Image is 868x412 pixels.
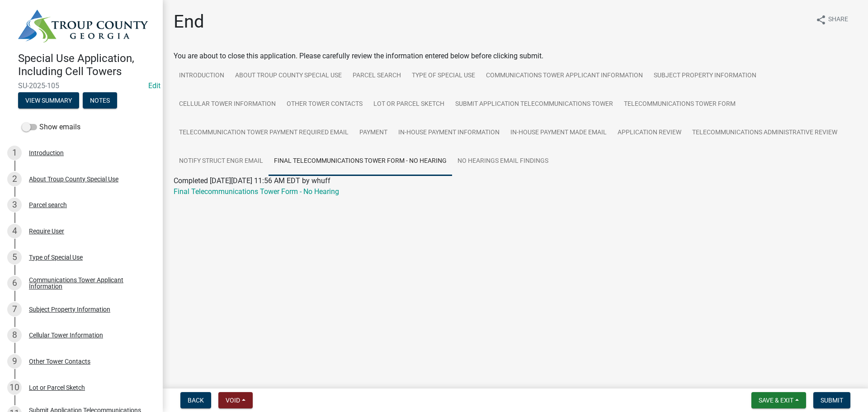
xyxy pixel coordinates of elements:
a: Lot or Parcel Sketch [368,90,450,119]
span: SU-2025-105 [18,81,145,90]
div: Lot or Parcel Sketch [29,384,85,391]
div: 3 [7,198,22,212]
a: Subject Property Information [648,62,762,90]
a: No Hearings Email Findings [452,147,554,176]
div: Communications Tower Applicant Information [29,277,148,289]
a: Other Tower Contacts [281,90,368,119]
a: Application Review [612,118,687,147]
wm-modal-confirm: Notes [83,98,117,105]
span: Back [188,397,204,404]
div: 2 [7,172,22,186]
div: You are about to close this application. Please carefully review the information entered below be... [174,51,857,208]
wm-modal-confirm: Edit Application Number [148,81,160,90]
span: Save & Exit [759,397,793,404]
a: Submit Application Telecommunications Tower [450,90,618,119]
div: Subject Property Information [29,306,110,313]
a: Telecommunication Tower Payment Required Email [174,118,354,147]
a: In-House Payment Made Email [505,118,612,147]
span: Share [828,14,848,25]
a: Cellular Tower Information [174,90,281,119]
label: Show emails [22,122,80,133]
img: Troup County, Georgia [18,9,148,43]
div: Type of Special Use [29,254,83,260]
div: Require User [29,228,64,234]
div: About Troup County Special Use [29,176,118,182]
a: Parcel search [347,62,406,90]
a: Notify Struct Engr Email [174,147,269,176]
div: 8 [7,328,22,342]
button: Save & Exit [751,392,806,408]
button: shareShare [808,11,855,28]
i: share [816,14,826,25]
span: Void [226,397,240,404]
button: Back [180,392,211,408]
button: Void [218,392,253,408]
div: Other Tower Contacts [29,358,90,365]
button: View Summary [18,92,79,109]
div: 1 [7,146,22,160]
div: 4 [7,224,22,238]
h1: End [174,11,204,33]
a: Type of Special Use [406,62,481,90]
a: About Troup County Special Use [230,62,347,90]
div: Parcel search [29,202,67,208]
wm-modal-confirm: Summary [18,98,79,105]
div: 9 [7,354,22,369]
button: Submit [813,392,850,408]
div: 6 [7,276,22,290]
span: Completed [DATE][DATE] 11:56 AM EDT by whuff [174,176,330,185]
div: Introduction [29,150,64,156]
div: 10 [7,380,22,395]
a: Final Telecommunications Tower Form - No Hearing [174,187,339,196]
a: Final Telecommunications Tower Form - No Hearing [269,147,452,176]
h4: Special Use Application, Including Cell Towers [18,52,156,78]
div: Cellular Tower Information [29,332,103,338]
a: Telecommunications Tower Form [618,90,741,119]
a: Introduction [174,62,230,90]
a: Edit [148,81,160,90]
button: Notes [83,92,117,109]
a: Payment [354,118,393,147]
span: Submit [821,397,843,404]
a: Telecommunications Administrative Review [687,118,843,147]
a: Communications Tower Applicant Information [481,62,648,90]
div: 7 [7,302,22,317]
a: In-House Payment Information [393,118,505,147]
div: 5 [7,250,22,265]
